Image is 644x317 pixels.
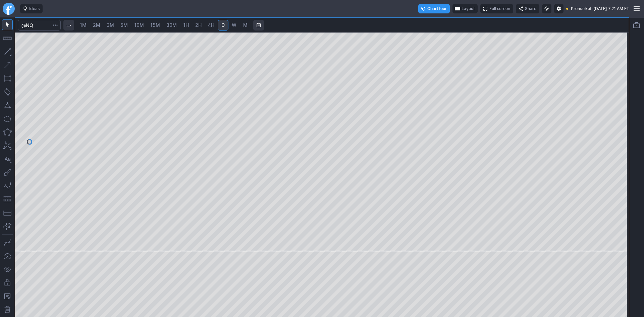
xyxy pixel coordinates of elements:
button: Mouse [2,19,13,30]
button: Fibonacci retracements [2,194,13,205]
button: Elliott waves [2,180,13,191]
button: Triangle [2,100,13,111]
button: Chart tour [418,4,450,13]
button: Drawing mode: Single [2,237,13,248]
button: Remove all drawings [2,304,13,315]
button: Measure [2,33,13,44]
a: Finviz.com [3,3,15,15]
button: Arrow [2,60,13,70]
button: Ideas [20,4,43,13]
button: Rotated rectangle [2,87,13,97]
button: Full screen [480,4,513,13]
button: Settings [554,4,563,13]
span: Ideas [29,5,40,12]
span: Premarket · [571,5,593,12]
span: Share [525,5,536,12]
span: Chart tour [427,5,447,12]
button: Layout [452,4,478,13]
span: Full screen [489,5,510,12]
button: Brush [2,167,13,178]
button: Lock drawings [2,277,13,288]
button: Text [2,154,13,164]
button: Toggle light mode [542,4,551,13]
button: Drawings autosave: Off [2,251,13,261]
button: Polygon [2,127,13,138]
button: Ellipse [2,113,13,124]
button: Anchored VWAP [2,221,13,231]
button: Line [2,46,13,57]
button: Position [2,207,13,218]
button: Share [516,4,539,13]
button: Rectangle [2,73,13,84]
span: Layout [462,5,475,12]
button: Portfolio watchlist [631,20,642,31]
span: [DATE] 7:21 AM ET [593,5,629,12]
button: XABCD [2,140,13,151]
button: Add note [2,291,13,302]
button: Hide drawings [2,264,13,275]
